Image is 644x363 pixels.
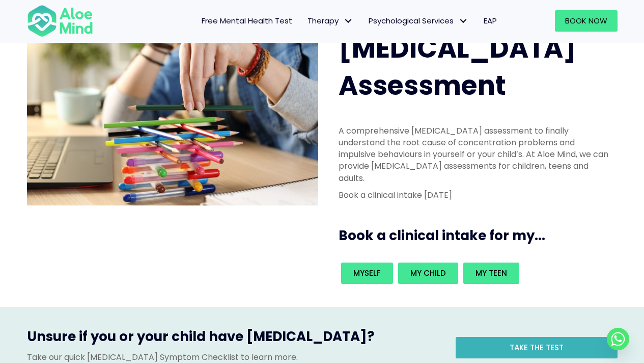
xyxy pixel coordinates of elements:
a: My child [398,263,458,284]
a: TherapyTherapy: submenu [300,10,361,32]
a: Myself [341,263,393,284]
p: A comprehensive [MEDICAL_DATA] assessment to finally understand the root cause of concentration p... [339,125,611,184]
a: My teen [463,263,519,284]
a: Whatsapp [607,328,629,350]
span: Therapy: submenu [341,14,356,29]
span: [MEDICAL_DATA] Assessment [339,30,576,104]
nav: Menu [106,10,505,32]
h3: Unsure if you or your child have [MEDICAL_DATA]? [27,327,440,351]
span: Book Now [565,15,607,26]
span: Psychological Services [369,15,468,26]
a: Book Now [555,10,618,32]
span: My teen [475,268,507,278]
p: Book a clinical intake [DATE] [339,189,611,201]
a: Take the test [456,337,618,358]
h3: Book a clinical intake for my... [339,226,622,245]
span: Therapy [307,15,353,26]
span: EAP [484,15,497,26]
span: My child [410,268,446,278]
p: Take our quick [MEDICAL_DATA] Symptom Checklist to learn more. [27,351,440,363]
img: ADHD photo [27,30,318,205]
img: Aloe mind Logo [27,4,93,38]
span: Free Mental Health Test [202,15,292,26]
a: Psychological ServicesPsychological Services: submenu [361,10,476,32]
span: Take the test [510,342,564,353]
span: Myself [353,268,381,278]
span: Psychological Services: submenu [456,14,471,29]
a: EAP [476,10,505,32]
a: Free Mental Health Test [194,10,300,32]
div: Book an intake for my... [339,260,611,287]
